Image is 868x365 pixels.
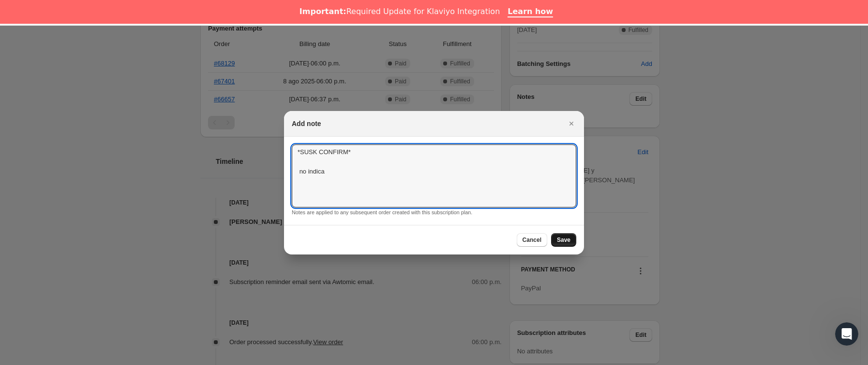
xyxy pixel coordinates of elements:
[517,233,547,247] button: Cancel
[551,233,576,247] button: Save
[523,236,541,244] span: Cancel
[299,7,346,16] b: Important:
[835,322,858,346] iframe: Intercom live chat
[557,236,570,244] span: Save
[292,144,576,207] textarea: *SUSK CONFIRM* no indica
[292,209,472,215] small: Notes are applied to any subsequent order created with this subscription plan.
[292,119,321,128] h2: Add note
[299,7,500,16] div: Required Update for Klaviyo Integration
[565,117,578,130] button: Cerrar
[508,7,553,17] a: Learn how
